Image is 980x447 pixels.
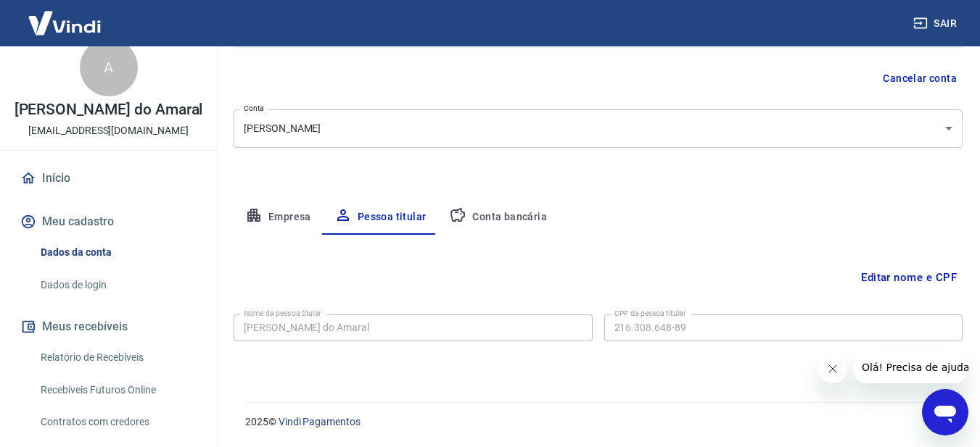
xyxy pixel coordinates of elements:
iframe: Mensagem da empresa [853,351,968,383]
button: Sair [910,10,963,37]
p: 2025 © [245,414,945,430]
button: Pessoa titular [323,200,438,235]
a: Início [17,162,199,194]
button: Conta bancária [437,200,559,235]
div: A [80,38,138,96]
button: Meus recebíveis [17,311,199,343]
a: Dados da conta [35,238,199,267]
div: [PERSON_NAME] [234,109,963,148]
a: Contratos com credores [35,407,199,437]
a: Recebíveis Futuros Online [35,375,199,405]
iframe: Botão para abrir a janela de mensagens [922,389,968,435]
button: Cancelar conta [877,65,963,92]
label: CPF da pessoa titular [614,308,686,319]
button: Empresa [234,200,323,235]
span: Olá! Precisa de ajuda? [9,10,122,22]
iframe: Fechar mensagem [818,354,847,383]
p: [EMAIL_ADDRESS][DOMAIN_NAME] [28,123,189,138]
label: Conta [244,103,264,114]
img: Vindi [17,1,112,45]
a: Dados de login [35,270,199,300]
a: Vindi Pagamentos [279,416,361,427]
a: Relatório de Recebíveis [35,343,199,372]
button: Meu cadastro [17,206,199,238]
label: Nome da pessoa titular [244,308,321,319]
p: [PERSON_NAME] do Amaral [15,102,203,117]
button: Editar nome e CPF [855,264,963,291]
